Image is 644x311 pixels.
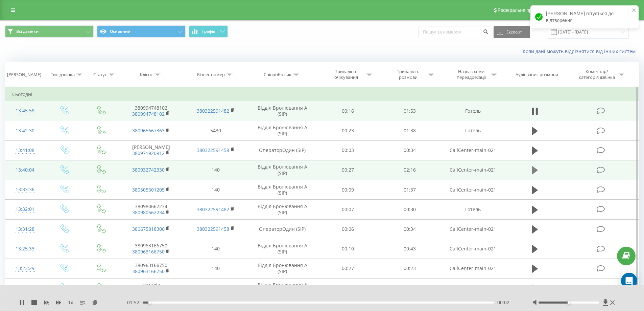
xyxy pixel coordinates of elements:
td: CallCenter-main-021 [440,259,505,278]
td: 00:30 [379,200,441,219]
td: 00:09 [317,180,379,200]
button: Всі дзвінки [5,25,94,38]
span: Всі дзвінки [16,29,39,34]
td: Готель [440,101,505,121]
td: 140 [183,259,247,278]
td: CallCenter-main-021 [440,160,505,180]
button: Графік [189,25,228,38]
div: Accessibility label [148,301,151,304]
td: 00:10 [317,279,379,298]
td: [PERSON_NAME] [119,140,183,160]
td: CallCenter-main-021 [440,219,505,239]
div: 13:23:29 [12,262,38,275]
td: 00:03 [317,140,379,160]
td: Відділ Бронювання A (SIP) [248,101,317,121]
div: 13:45:58 [12,104,38,117]
div: 13:42:30 [12,124,38,137]
td: Готель [440,279,505,298]
a: 380980662234 [132,209,165,216]
div: Клієнт [140,72,153,77]
div: 13:25:33 [12,242,38,256]
button: Експорт [494,26,530,38]
span: Реферальна програма [498,7,547,13]
td: 140 [183,239,247,259]
td: Наталія [119,279,183,298]
td: 02:31 [379,279,441,298]
div: 13:40:04 [12,163,38,177]
div: 13:33:36 [12,183,38,196]
td: 00:27 [317,160,379,180]
td: Відділ Бронювання A (SIP) [248,200,317,219]
td: Відділ Бронювання A (SIP) [248,259,317,278]
div: Тривалість розмови [390,69,426,80]
a: 380675818300 [132,226,165,232]
button: close [632,7,637,14]
div: Open Intercom Messenger [621,273,637,289]
div: 13:41:08 [12,144,38,157]
div: Назва схеми переадресації [453,69,489,80]
span: - 01:52 [125,299,143,306]
div: 13:17:04 [12,282,38,295]
td: 380994748102 [119,101,183,121]
td: CallCenter-main-021 [440,180,505,200]
a: 380965667363 [132,127,165,134]
a: 380322591482 [197,108,229,114]
td: Готель [440,121,505,140]
a: 380963166750 [132,268,165,274]
div: Тип дзвінка [51,72,75,77]
a: 380932742330 [132,166,165,173]
td: 01:37 [379,180,441,200]
div: Статус [93,72,107,77]
td: 00:43 [379,239,441,259]
div: Аудіозапис розмови [516,72,558,77]
td: 380963166750 [119,239,183,259]
td: Відділ Бронювання A (SIP) [248,180,317,200]
td: CallCenter-main-021 [440,239,505,259]
div: [PERSON_NAME] [7,72,41,77]
input: Пошук за номером [419,26,490,38]
td: ОператорОдин (SIP) [248,219,317,239]
div: Тривалість очікування [328,69,364,80]
div: [PERSON_NAME] готується до відтворення [530,5,639,28]
td: 00:23 [317,121,379,140]
a: 380971920912 [132,150,165,156]
td: 380963166750 [119,259,183,278]
td: 380980662234 [119,200,183,219]
span: Графік [202,29,215,34]
td: 140 [183,160,247,180]
a: 380322591482 [197,206,229,213]
a: 380322591458 [197,147,229,153]
a: Коли дані можуть відрізнятися вiд інших систем [523,48,639,54]
div: Бізнес номер [197,72,225,77]
td: 02:16 [379,160,441,180]
td: Сьогодні [5,88,639,101]
a: 380505601205 [132,186,165,193]
a: 380994748102 [132,111,165,117]
td: Відділ Бронювання A (SIP) [248,160,317,180]
button: Основний [97,25,186,38]
td: 00:07 [317,200,379,219]
div: 13:31:28 [12,223,38,236]
td: 00:10 [317,239,379,259]
div: 13:32:01 [12,203,38,216]
td: Відділ Бронювання A (SIP) [248,279,317,298]
td: 00:34 [379,219,441,239]
td: ОператорОдин (SIP) [248,140,317,160]
div: Співробітник [264,72,291,77]
div: Коментар/категорія дзвінка [577,69,617,80]
td: Готель [440,200,505,219]
a: 380963166750 [132,248,165,255]
td: 140 [183,180,247,200]
td: 00:34 [379,140,441,160]
span: 00:02 [497,299,509,306]
td: 00:23 [379,259,441,278]
td: 00:27 [317,259,379,278]
span: 1 x [68,299,73,306]
td: 01:38 [379,121,441,140]
td: Відділ Бронювання A (SIP) [248,239,317,259]
div: Accessibility label [568,301,570,304]
td: 01:53 [379,101,441,121]
td: 00:16 [317,101,379,121]
td: CallCenter-main-021 [440,140,505,160]
td: 00:06 [317,219,379,239]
